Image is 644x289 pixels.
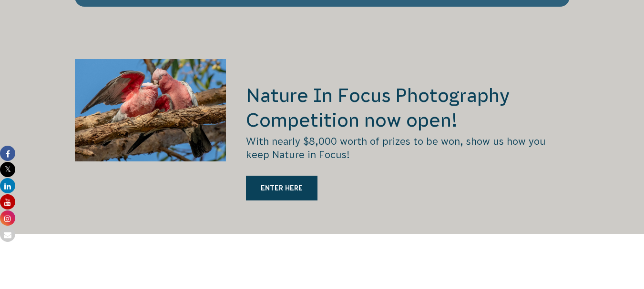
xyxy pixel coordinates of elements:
p: Keep up to date with all the conservation projects you can participate in. [10,37,634,49]
h2: Nature In Focus Photography Competition now open! [246,83,569,132]
span: Subscribe to our newsletter [10,11,174,26]
p: With nearly $8,000 worth of prizes to be won, show us how you keep Nature in Focus! [246,135,569,161]
a: ENTER HERE [246,176,317,200]
button: Subscribe [10,54,634,71]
